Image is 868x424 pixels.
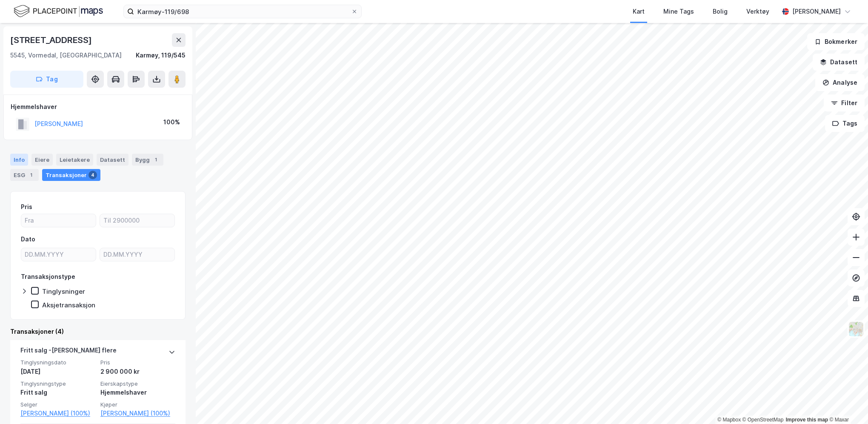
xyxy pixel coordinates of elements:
div: Datasett [97,154,128,166]
div: Hjemmelshaver [100,387,175,398]
div: Verktøy [746,6,769,17]
span: Pris [100,359,175,366]
input: Til 2900000 [100,214,174,227]
div: Hjemmelshaver [11,102,185,112]
span: Tinglysningsdato [20,359,95,366]
div: Kart [633,6,645,17]
a: [PERSON_NAME] (100%) [100,408,175,418]
div: [STREET_ADDRESS] [10,33,94,47]
input: DD.MM.YYYY [100,248,174,261]
div: Bygg [132,154,163,166]
div: 1 [27,171,35,179]
input: Søk på adresse, matrikkel, gårdeiere, leietakere eller personer [134,5,351,18]
div: Mine Tags [663,6,694,17]
a: Mapbox [717,417,741,423]
div: Transaksjoner (4) [10,327,186,337]
div: ESG [10,169,39,181]
img: logo.f888ab2527a4732fd821a326f86c7f29.svg [14,4,103,19]
button: Bokmerker [807,33,865,50]
div: Fritt salg [20,387,95,398]
span: Kjøper [100,401,175,408]
div: [PERSON_NAME] [792,6,841,17]
div: 100% [163,117,180,127]
div: Transaksjoner [42,169,100,181]
div: Transaksjonstype [21,272,75,282]
span: Selger [20,401,95,408]
button: Datasett [813,54,865,71]
button: Filter [824,95,865,112]
div: Kontrollprogram for chat [825,383,868,424]
div: Dato [21,234,35,244]
div: Fritt salg - [PERSON_NAME] flere [20,345,117,359]
span: Eierskapstype [100,380,175,387]
div: Eiere [31,154,53,166]
img: Z [848,321,864,337]
a: Improve this map [786,417,828,423]
div: Bolig [713,6,728,17]
div: Leietakere [56,154,93,166]
div: 4 [89,171,97,179]
input: Fra [21,214,96,227]
a: OpenStreetMap [742,417,784,423]
a: [PERSON_NAME] (100%) [20,408,95,418]
iframe: Chat Widget [825,383,868,424]
div: 5545, Vormedal, [GEOGRAPHIC_DATA] [10,50,122,60]
div: 2 900 000 kr [100,367,175,377]
button: Analyse [815,74,865,91]
button: Tag [10,71,83,88]
div: Aksjetransaksjon [42,301,95,309]
input: DD.MM.YYYY [21,248,96,261]
div: Info [10,154,28,166]
div: Karmøy, 119/545 [136,50,186,60]
button: Tags [825,115,865,132]
div: Tinglysninger [42,287,85,295]
div: [DATE] [20,367,95,377]
div: Pris [21,202,32,212]
span: Tinglysningstype [20,380,95,387]
div: 1 [151,155,160,164]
